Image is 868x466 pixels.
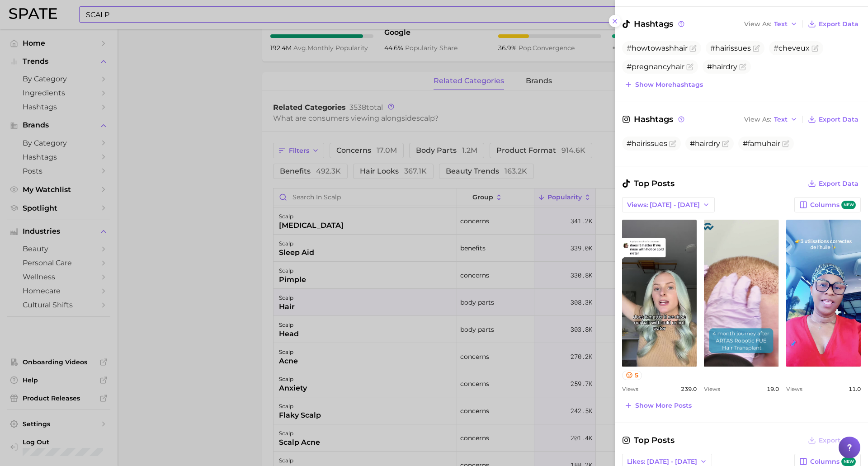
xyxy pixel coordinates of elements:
[841,201,856,209] span: new
[786,386,802,392] span: Views
[627,139,667,148] span: #hairissues
[744,22,771,27] span: View As
[622,386,638,392] span: Views
[622,434,675,447] span: Top Posts
[622,78,705,91] button: Show morehashtags
[627,201,700,209] span: Views: [DATE] - [DATE]
[819,437,859,444] span: Export Data
[635,402,692,410] span: Show more posts
[627,458,697,466] span: Likes: [DATE] - [DATE]
[753,45,760,52] button: Flag as miscategorized or irrelevant
[635,81,703,89] span: Show more hashtags
[806,113,861,126] button: Export Data
[806,18,861,30] button: Export Data
[819,180,859,188] span: Export Data
[743,139,780,148] span: #famuhair
[707,62,737,71] span: #hairdry
[669,140,676,147] button: Flag as miscategorized or irrelevant
[622,399,694,412] button: Show more posts
[622,371,642,380] button: 5
[627,62,684,71] span: #pregnancyhair
[710,44,751,52] span: #hairissues
[819,20,859,28] span: Export Data
[774,44,810,52] span: #cheveux
[841,457,856,466] span: new
[686,63,693,71] button: Flag as miscategorized or irrelevant
[739,63,746,71] button: Flag as miscategorized or irrelevant
[810,201,856,209] span: Columns
[742,113,800,125] button: View AsText
[811,45,819,52] button: Flag as miscategorized or irrelevant
[849,386,861,392] span: 11.0
[819,116,859,123] span: Export Data
[794,197,861,212] button: Columnsnew
[627,44,688,52] span: #howtowashhair
[810,457,856,466] span: Columns
[704,386,720,392] span: Views
[806,434,861,447] button: Export Data
[622,113,686,126] span: Hashtags
[767,386,779,392] span: 19.0
[744,117,771,122] span: View As
[782,140,789,147] button: Flag as miscategorized or irrelevant
[622,177,675,190] span: Top Posts
[742,18,800,30] button: View AsText
[806,177,861,190] button: Export Data
[722,140,729,147] button: Flag as miscategorized or irrelevant
[774,22,788,27] span: Text
[774,117,788,122] span: Text
[690,139,720,148] span: #hairdry
[681,386,697,392] span: 239.0
[622,197,715,212] button: Views: [DATE] - [DATE]
[689,45,697,52] button: Flag as miscategorized or irrelevant
[622,18,686,30] span: Hashtags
